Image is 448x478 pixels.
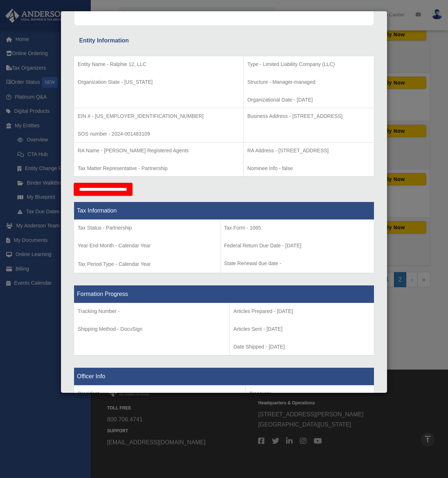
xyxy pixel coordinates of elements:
p: Organizational Date - [DATE] [247,95,370,104]
p: Tax Status - Partnership [78,223,216,232]
td: Tax Period Type - Calendar Year [74,220,220,273]
p: Type - Limited Liability Company (LLC) [247,60,370,69]
p: Treasurer - [249,389,370,398]
p: Structure - Manager-managed [247,78,370,87]
p: Tax Form - 1065 [224,223,370,232]
p: Date Shipped - [DATE] [233,342,370,351]
p: Articles Prepared - [DATE] [233,307,370,316]
p: SOS number - 2024-001483109 [78,129,240,139]
p: Nominee Info - false [247,164,370,173]
p: EIN # - [US_EMPLOYER_IDENTIFICATION_NUMBER] [78,112,240,121]
p: State Renewal due date - [224,259,370,268]
th: Formation Progress [74,285,374,303]
p: Federal Return Due Date - [DATE] [224,241,370,250]
p: RA Name - [PERSON_NAME] Registered Agents [78,146,240,155]
p: Shipping Method - DocuSign [78,325,226,334]
th: Tax Information [74,202,374,220]
p: President - [78,389,241,398]
div: Entity Information [79,36,369,46]
p: RA Address - [STREET_ADDRESS] [247,146,370,155]
p: Tracking Number - [78,307,226,316]
p: Business Address - [STREET_ADDRESS] [247,112,370,121]
p: Tax Matter Representative - Partnership [78,164,240,173]
p: Organization State - [US_STATE] [78,78,240,87]
p: Entity Name - Ralphie 12, LLC [78,60,240,69]
th: Officer Info [74,367,374,385]
p: Year End Month - Calendar Year [78,241,216,250]
p: Articles Sent - [DATE] [233,325,370,334]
